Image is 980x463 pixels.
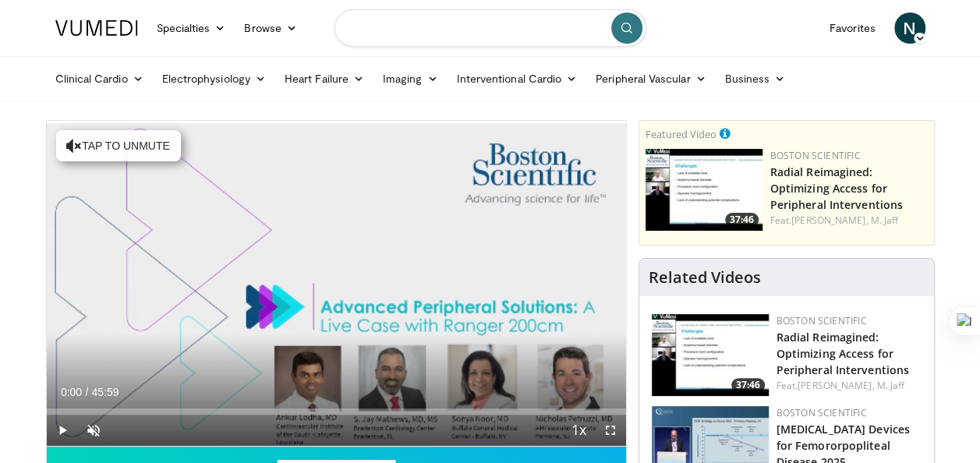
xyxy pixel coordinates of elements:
[586,63,715,94] a: Peripheral Vascular
[777,379,922,393] div: Feat.
[725,213,759,227] span: 37:46
[595,415,626,446] button: Fullscreen
[770,164,903,212] a: Radial Reimagined: Optimizing Access for Peripheral Interventions
[646,149,762,231] a: 37:46
[564,415,595,446] button: Playback Rate
[55,20,138,36] img: VuMedi Logo
[777,330,909,377] a: Radial Reimagined: Optimizing Access for Peripheral Interventions
[47,408,626,415] div: Progress Bar
[871,214,899,227] a: M. Jaff
[147,12,235,44] a: Specialties
[61,386,82,398] span: 0:00
[47,415,78,446] button: Play
[46,63,153,94] a: Clinical Cardio
[652,314,769,396] img: c038ed19-16d5-403f-b698-1d621e3d3fd1.150x105_q85_crop-smart_upscale.jpg
[86,386,89,398] span: /
[47,121,626,447] video-js: Video Player
[649,268,761,287] h4: Related Videos
[235,12,306,44] a: Browse
[894,12,925,44] a: N
[777,406,867,419] a: Boston Scientific
[877,379,905,392] a: M. Jaff
[652,314,769,396] a: 37:46
[770,214,928,228] div: Feat.
[373,63,448,94] a: Imaging
[56,130,181,161] button: Tap to unmute
[646,127,716,141] small: Featured Video
[334,9,646,47] input: Search topics, interventions
[715,63,794,94] a: Business
[798,379,874,392] a: [PERSON_NAME],
[777,314,867,327] a: Boston Scientific
[78,415,109,446] button: Unmute
[153,63,275,94] a: Electrophysiology
[448,63,587,94] a: Interventional Cardio
[820,12,885,44] a: Favorites
[770,149,861,162] a: Boston Scientific
[791,214,868,227] a: [PERSON_NAME],
[646,149,762,231] img: c038ed19-16d5-403f-b698-1d621e3d3fd1.150x105_q85_crop-smart_upscale.jpg
[731,378,765,392] span: 37:46
[275,63,373,94] a: Heart Failure
[91,386,119,398] span: 45:59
